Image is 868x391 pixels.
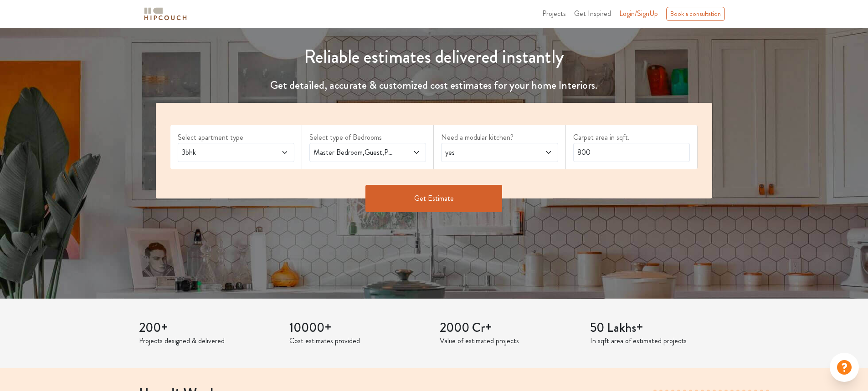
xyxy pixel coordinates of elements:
[289,320,429,336] h3: 10000+
[542,8,566,19] span: Projects
[590,335,729,346] p: In sqft area of estimated projects
[312,147,393,158] span: Master Bedroom,Guest,Parents
[139,335,278,346] p: Projects designed & delivered
[443,147,525,158] span: yes
[143,4,188,24] span: logo-horizontal.svg
[139,320,278,336] h3: 200+
[440,335,579,346] p: Value of estimated projects
[143,6,188,22] img: logo-horizontal.svg
[573,132,690,143] label: Carpet area in sqft.
[666,7,725,21] div: Book a consultation
[150,46,718,68] h1: Reliable estimates delivered instantly
[150,79,718,92] h4: Get detailed, accurate & customized cost estimates for your home Interiors.
[309,132,426,143] label: Select type of Bedrooms
[573,143,690,162] input: Enter area sqft
[180,147,262,158] span: 3bhk
[289,335,429,346] p: Cost estimates provided
[619,8,658,19] span: Login/SignUp
[574,8,611,19] span: Get Inspired
[440,320,579,336] h3: 2000 Cr+
[441,132,558,143] label: Need a modular kitchen?
[178,132,294,143] label: Select apartment type
[590,320,729,336] h3: 50 Lakhs+
[365,185,502,212] button: Get Estimate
